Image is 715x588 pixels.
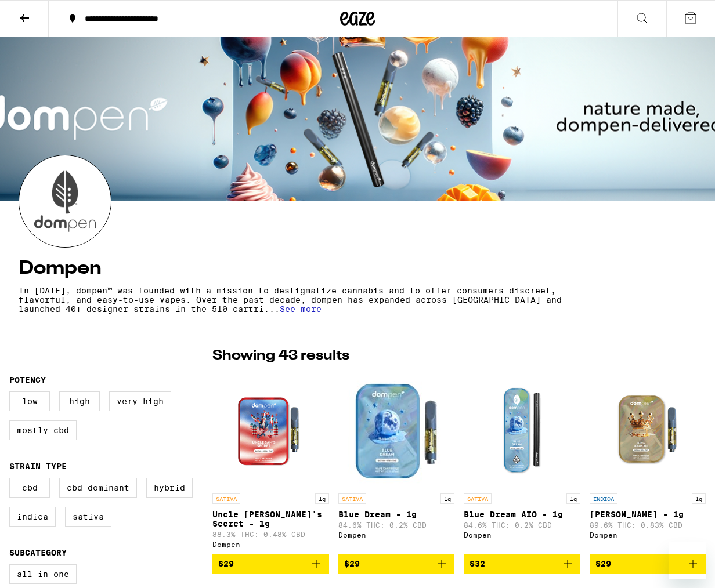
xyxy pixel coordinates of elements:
label: CBD [9,478,50,498]
a: Open page for Uncle Sam's Secret - 1g from Dompen [212,372,329,554]
label: Sativa [65,507,111,527]
span: $32 [470,559,485,568]
p: Blue Dream AIO - 1g [464,510,580,519]
p: 1g [440,493,454,504]
label: Mostly CBD [9,420,77,440]
p: SATIVA [338,493,366,504]
p: In [DATE], dompen™ was founded with a mission to destigmatize cannabis and to offer consumers dis... [19,286,594,314]
p: 88.3% THC: 0.48% CBD [212,531,329,538]
iframe: Botón para iniciar la ventana de mensajería [669,542,706,579]
legend: Subcategory [9,548,67,557]
p: INDICA [590,493,617,504]
p: Blue Dream - 1g [338,510,455,519]
div: Dompen [590,531,706,539]
img: Dompen - Blue Dream AIO - 1g [464,372,580,488]
label: Very High [109,391,171,411]
a: Open page for King Louis XIII - 1g from Dompen [590,372,706,554]
a: Open page for Blue Dream - 1g from Dompen [338,372,455,554]
label: CBD Dominant [59,478,137,498]
img: Dompen - King Louis XIII - 1g [590,372,706,488]
p: 1g [566,493,580,504]
p: SATIVA [464,493,492,504]
div: Dompen [212,540,329,548]
label: High [59,391,100,411]
img: Dompen - Uncle Sam's Secret - 1g [212,372,328,488]
span: See more [280,304,322,314]
p: Showing 43 results [212,346,349,366]
p: 1g [315,493,329,504]
button: Add to bag [464,554,580,574]
label: Indica [9,507,56,527]
legend: Strain Type [9,462,67,471]
p: SATIVA [212,493,240,504]
button: Add to bag [338,554,455,574]
p: 1g [692,493,706,504]
label: Low [9,391,50,411]
img: Dompen logo [19,155,111,247]
img: Dompen - Blue Dream - 1g [338,372,454,488]
span: $29 [595,559,611,568]
p: [PERSON_NAME] - 1g [590,510,706,519]
p: 89.6% THC: 0.83% CBD [590,521,706,529]
span: $29 [218,559,234,568]
div: Dompen [338,531,455,539]
span: $29 [344,559,360,568]
div: Dompen [464,531,580,539]
button: Add to bag [590,554,706,574]
p: Uncle [PERSON_NAME]'s Secret - 1g [212,510,329,528]
a: Open page for Blue Dream AIO - 1g from Dompen [464,372,580,554]
label: Hybrid [146,478,193,498]
button: Add to bag [212,554,329,574]
h4: Dompen [19,259,696,278]
p: 84.6% THC: 0.2% CBD [338,521,455,529]
p: 84.6% THC: 0.2% CBD [464,521,580,529]
legend: Potency [9,375,46,384]
label: All-In-One [9,564,77,584]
